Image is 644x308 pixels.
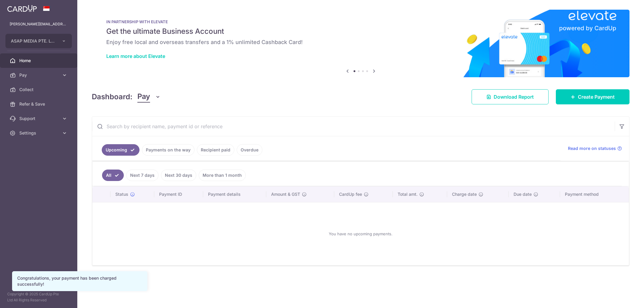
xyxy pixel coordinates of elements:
[106,19,615,24] p: IN PARTNERSHIP WITH ELEVATE
[494,93,534,100] span: Download Report
[605,290,638,305] iframe: Opens a widget where you can find more information
[7,5,37,12] img: CardUp
[19,116,59,122] span: Support
[19,87,59,93] span: Collect
[154,186,203,202] th: Payment ID
[137,91,150,103] span: Pay
[560,186,629,202] th: Payment method
[452,191,477,197] span: Charge date
[102,170,124,181] a: All
[271,191,300,197] span: Amount & GST
[5,34,72,48] button: ASAP MEDIA PTE. LTD.
[142,144,194,156] a: Payments on the way
[199,170,246,181] a: More than 1 month
[106,53,165,59] a: Learn more about Elevate
[19,130,59,136] span: Settings
[237,144,262,156] a: Overdue
[161,170,196,181] a: Next 30 days
[203,186,267,202] th: Payment details
[398,191,418,197] span: Total amt.
[126,170,159,181] a: Next 7 days
[92,10,630,77] img: Renovation banner
[106,39,615,46] h6: Enjoy free local and overseas transfers and a 1% unlimited Cashback Card!
[92,91,133,102] h4: Dashboard:
[11,38,56,44] span: ASAP MEDIA PTE. LTD.
[115,191,128,197] span: Status
[568,145,616,151] span: Read more on statuses
[19,72,59,78] span: Pay
[137,91,161,103] button: Pay
[100,207,622,260] div: You have no upcoming payments.
[556,89,630,104] a: Create Payment
[19,101,59,107] span: Refer & Save
[106,27,615,36] h5: Get the ultimate Business Account
[472,89,549,104] a: Download Report
[10,21,68,27] p: [PERSON_NAME][EMAIL_ADDRESS][DOMAIN_NAME]
[102,144,139,156] a: Upcoming
[19,58,59,64] span: Home
[514,191,532,197] span: Due date
[92,117,615,136] input: Search by recipient name, payment id or reference
[568,145,622,151] a: Read more on statuses
[339,191,362,197] span: CardUp fee
[197,144,234,156] a: Recipient paid
[17,275,142,287] div: Congratulations, your payment has been charged successfully!
[578,93,615,100] span: Create Payment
